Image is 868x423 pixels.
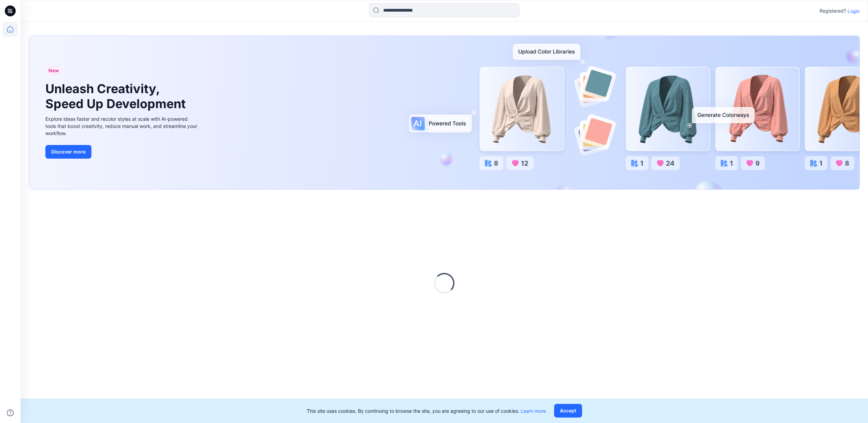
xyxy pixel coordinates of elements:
[48,67,59,75] span: New
[45,82,189,111] h1: Unleash Creativity, Speed Up Development
[554,404,582,418] button: Accept
[45,145,91,159] button: Discover more
[45,145,199,159] a: Discover more
[521,408,546,414] a: Learn more
[45,115,199,137] div: Explore ideas faster and recolor styles at scale with AI-powered tools that boost creativity, red...
[848,8,860,15] p: Login
[307,407,546,414] p: This site uses cookies. By continuing to browse the site, you are agreeing to our use of cookies.
[820,7,846,15] p: Registered?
